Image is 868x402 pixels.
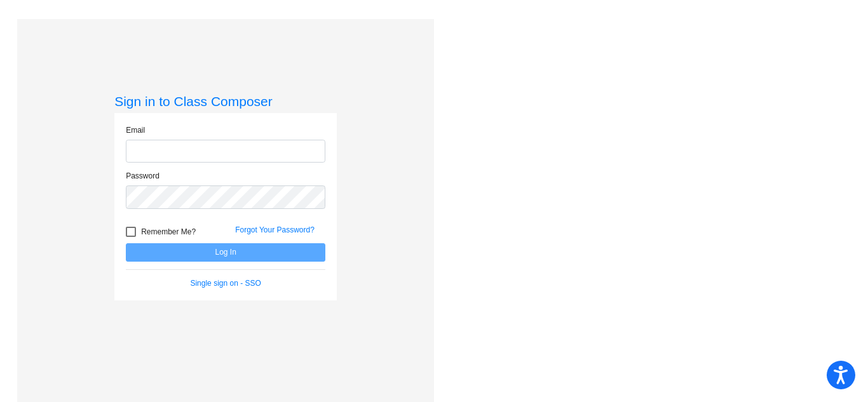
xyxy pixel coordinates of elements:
button: Log In [126,243,325,262]
label: Password [126,170,159,182]
span: Remember Me? [141,224,196,239]
a: Forgot Your Password? [235,225,315,234]
h3: Sign in to Class Composer [114,93,337,109]
a: Single sign on - SSO [190,279,261,288]
label: Email [126,124,145,136]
